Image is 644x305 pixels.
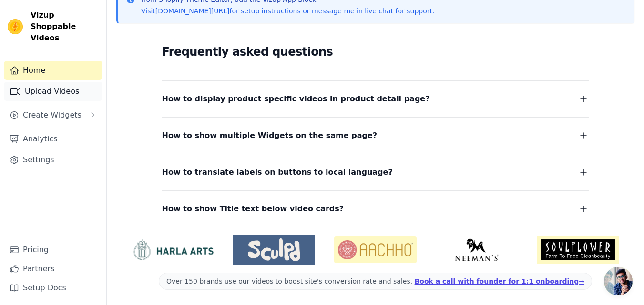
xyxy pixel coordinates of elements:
[162,42,589,61] h2: Frequently asked questions
[436,238,518,261] img: Neeman's
[162,166,393,179] span: How to translate labels on buttons to local language?
[162,202,344,216] span: How to show Title text below video cards?
[415,277,584,285] a: Book a call with founder for 1:1 onboarding
[4,259,102,278] a: Partners
[4,82,102,101] a: Upload Videos
[4,150,102,169] a: Settings
[31,10,99,44] span: Vizup Shoppable Videos
[4,106,102,125] button: Create Widgets
[604,267,633,295] div: Open chat
[23,109,82,121] span: Create Widgets
[162,202,589,216] button: How to show Title text below video cards?
[162,129,378,142] span: How to show multiple Widgets on the same page?
[132,239,214,261] img: HarlaArts
[162,92,430,106] span: How to display product specific videos in product detail page?
[537,236,619,264] img: Soulflower
[4,240,102,259] a: Pricing
[334,236,417,263] img: Aachho
[4,278,102,297] a: Setup Docs
[162,92,589,106] button: How to display product specific videos in product detail page?
[162,129,589,142] button: How to show multiple Widgets on the same page?
[233,238,316,261] img: Sculpd US
[141,6,434,16] p: Visit for setup instructions or message me in live chat for support.
[4,61,102,80] a: Home
[155,7,230,15] a: [DOMAIN_NAME][URL]
[8,19,23,34] img: Vizup
[4,129,102,148] a: Analytics
[162,166,589,179] button: How to translate labels on buttons to local language?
